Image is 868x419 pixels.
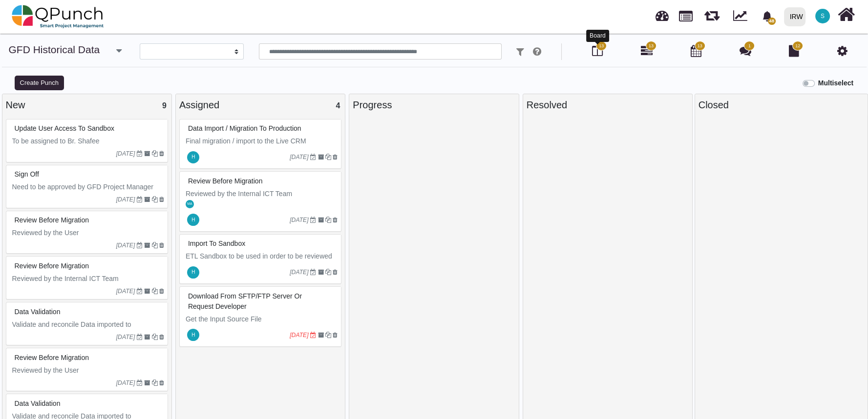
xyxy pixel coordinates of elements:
[137,288,143,294] i: Due Date
[159,334,164,340] i: Delete
[191,270,195,275] span: H
[527,98,689,112] div: Resolved
[290,154,309,160] i: [DATE]
[353,98,515,112] div: Progress
[151,242,157,248] i: Clone
[818,79,853,87] b: Multiselect
[9,44,100,55] a: GFD Historical Data
[290,332,309,339] i: [DATE]
[137,151,143,157] i: Due Date
[290,217,309,223] i: [DATE]
[325,269,331,275] i: Clone
[12,2,104,31] img: qpunch-sp.fa6292f.png
[759,7,776,25] div: Notification
[325,154,331,160] i: Clone
[186,200,194,208] span: Mahmood Ashraf
[748,43,751,50] span: 1
[159,242,164,248] i: Delete
[15,170,39,178] span: #83353
[162,101,167,110] span: 9
[12,229,79,237] span: Reviewed by the User
[12,366,79,374] span: Reviewed by the User
[137,197,143,202] i: Due Date
[310,154,316,160] i: Due Date
[790,8,803,25] div: IRW
[116,379,135,386] i: [DATE]
[187,202,192,206] span: MA
[186,190,292,198] span: Reviewed by the Internal ICT Team
[186,315,262,323] span: Get the Input Source File
[333,269,338,275] i: Delete
[310,269,316,275] i: Due Date
[12,183,154,191] span: Need to be approved by GFD Project Manager
[15,216,89,224] span: #83352
[187,266,199,279] span: Hishambajwa
[116,196,135,203] i: [DATE]
[116,288,135,295] i: [DATE]
[698,43,702,50] span: 13
[691,45,701,57] i: Calendar
[144,242,150,248] i: Archive
[704,5,720,21] span: Releases
[137,380,143,386] i: Due Date
[6,98,168,112] div: New
[144,197,150,202] i: Archive
[318,154,323,160] i: Archive
[12,275,119,282] span: Reviewed by the Internal ICT Team
[12,136,164,146] p: To be assigned to Br. Shafee
[649,43,654,50] span: 13
[116,334,135,340] i: [DATE]
[310,332,316,338] i: Due Date
[188,239,245,247] span: #83345
[188,177,263,185] span: #83348
[318,269,323,275] i: Archive
[191,333,195,338] span: H
[191,155,195,160] span: H
[809,0,836,32] a: S
[333,332,338,338] i: Delete
[159,197,164,202] i: Delete
[795,43,800,50] span: 12
[533,47,541,57] i: e.g: punch or !ticket or &category or #label or @username or $priority or *iteration or ^addition...
[116,150,135,157] i: [DATE]
[151,197,157,202] i: Clone
[290,269,309,276] i: [DATE]
[137,334,143,340] i: Due Date
[756,0,780,31] a: bell fill48
[188,292,302,310] span: #83342
[144,334,150,340] i: Archive
[739,45,751,57] i: Punch Discussion
[641,49,653,57] a: 13
[137,242,143,248] i: Due Date
[186,137,306,145] span: Final migration / import to the Live CRM
[151,288,157,294] i: Clone
[789,45,799,57] i: Document Library
[159,380,164,386] i: Delete
[186,252,334,270] span: ETL Sandbox to be used in order to be reviewed by User, Manager and Development Team
[641,45,653,57] i: Gantt
[325,217,331,223] i: Clone
[821,13,825,19] span: S
[333,154,338,160] i: Delete
[15,262,89,270] span: #83351
[762,11,772,21] svg: bell fill
[333,217,338,223] i: Delete
[12,320,166,349] span: Validate and reconcile Data imported to Salesforce Production by both ETL / Development team
[116,242,135,249] i: [DATE]
[780,0,809,33] a: IRW
[187,214,199,226] span: Hishambajwa
[15,354,89,361] span: #83347
[336,101,340,110] span: 4
[159,151,164,157] i: Delete
[728,0,756,33] div: Dynamic Report
[144,288,150,294] i: Archive
[187,329,199,341] span: Hishambajwa
[179,98,341,112] div: Assigned
[188,124,301,132] span: #83349
[159,288,164,294] i: Delete
[151,151,157,157] i: Clone
[144,380,150,386] i: Archive
[318,332,323,338] i: Archive
[15,124,114,132] span: #83354
[15,399,61,407] span: #83346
